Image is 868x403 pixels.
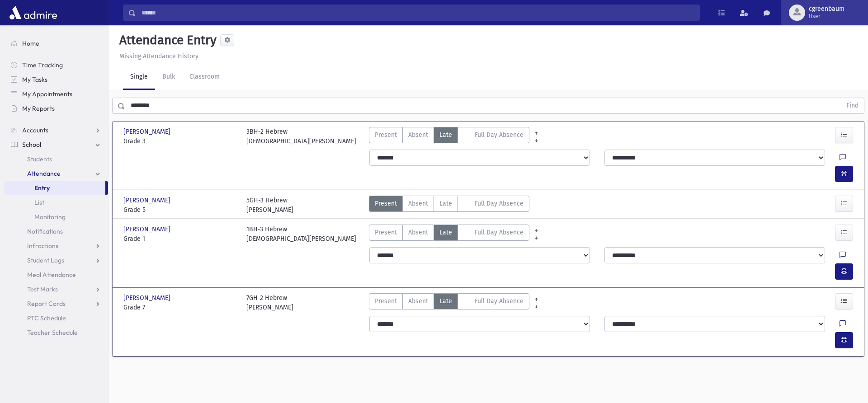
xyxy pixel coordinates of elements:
[123,303,237,312] span: Grade 7
[123,205,237,215] span: Grade 5
[439,199,452,208] span: Late
[4,253,108,267] a: Student Logs
[475,296,524,306] span: Full Day Absence
[4,137,108,152] a: School
[22,39,39,47] span: Home
[4,311,108,325] a: PTC Schedule
[123,225,172,234] span: [PERSON_NAME]
[4,195,108,210] a: List
[34,184,50,192] span: Entry
[123,234,237,244] span: Grade 1
[22,141,41,149] span: School
[4,36,108,51] a: Home
[22,126,48,134] span: Accounts
[408,228,428,237] span: Absent
[27,328,78,337] span: Teacher Schedule
[119,52,198,60] u: Missing Attendance History
[4,166,108,181] a: Attendance
[155,65,182,90] a: Bulk
[809,13,844,20] span: User
[4,224,108,239] a: Notifications
[369,127,529,146] div: AttTypes
[34,213,66,221] span: Monitoring
[408,199,428,208] span: Absent
[369,196,529,215] div: AttTypes
[439,130,452,140] span: Late
[34,198,44,206] span: List
[27,227,63,235] span: Notifications
[475,228,524,237] span: Full Day Absence
[439,296,452,306] span: Late
[123,196,172,205] span: [PERSON_NAME]
[4,58,108,72] a: Time Tracking
[123,136,237,146] span: Grade 3
[4,282,108,296] a: Test Marks
[27,169,61,178] span: Attendance
[246,196,293,215] div: 5GH-3 Hebrew [PERSON_NAME]
[841,98,864,113] button: Find
[439,228,452,237] span: Late
[369,225,529,244] div: AttTypes
[182,65,227,90] a: Classroom
[22,61,63,69] span: Time Tracking
[809,5,844,13] span: cgreenbaum
[369,293,529,312] div: AttTypes
[375,228,397,237] span: Present
[27,242,58,250] span: Infractions
[4,325,108,340] a: Teacher Schedule
[246,293,293,312] div: 7GH-2 Hebrew [PERSON_NAME]
[4,296,108,311] a: Report Cards
[22,104,55,112] span: My Reports
[4,267,108,282] a: Meal Attendance
[7,4,59,22] img: AdmirePro
[123,127,172,136] span: [PERSON_NAME]
[4,239,108,253] a: Infractions
[22,75,47,84] span: My Tasks
[27,314,66,322] span: PTC Schedule
[375,199,397,208] span: Present
[4,72,108,87] a: My Tasks
[475,130,524,140] span: Full Day Absence
[475,199,524,208] span: Full Day Absence
[22,90,72,98] span: My Appointments
[27,155,52,163] span: Students
[116,52,198,60] a: Missing Attendance History
[4,123,108,137] a: Accounts
[27,256,64,264] span: Student Logs
[123,293,172,303] span: [PERSON_NAME]
[123,65,155,90] a: Single
[4,210,108,224] a: Monitoring
[116,33,217,48] h5: Attendance Entry
[375,130,397,140] span: Present
[27,271,76,279] span: Meal Attendance
[408,130,428,140] span: Absent
[27,285,58,293] span: Test Marks
[136,5,699,21] input: Search
[246,225,356,244] div: 1BH-3 Hebrew [DEMOGRAPHIC_DATA][PERSON_NAME]
[4,152,108,166] a: Students
[246,127,356,146] div: 3BH-2 Hebrew [DEMOGRAPHIC_DATA][PERSON_NAME]
[4,87,108,101] a: My Appointments
[27,300,66,308] span: Report Cards
[4,101,108,116] a: My Reports
[408,296,428,306] span: Absent
[4,181,105,195] a: Entry
[375,296,397,306] span: Present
